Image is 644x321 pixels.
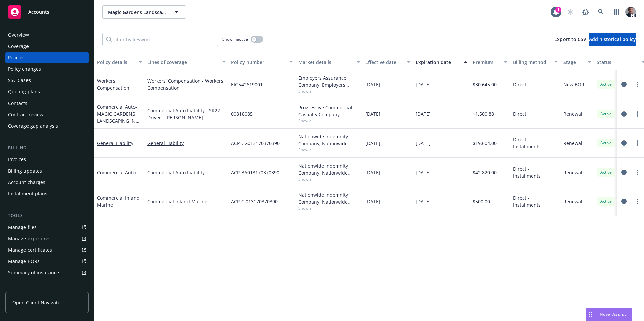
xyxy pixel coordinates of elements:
[633,139,641,147] a: more
[97,59,135,66] div: Policy details
[363,54,413,70] button: Effective date
[298,88,360,94] span: Show all
[12,299,62,306] span: Open Client Navigator
[8,177,45,188] div: Account charges
[147,77,226,91] a: Workers' Compensation - Workers' Compensation
[513,165,558,179] span: Direct - Installments
[97,195,140,208] a: Commercial Inland Marine
[416,198,431,205] span: [DATE]
[94,54,145,70] button: Policy details
[555,7,561,13] div: 1
[600,311,626,317] span: Nova Assist
[5,256,89,267] a: Manage BORs
[594,5,608,19] a: Search
[8,267,59,278] div: Summary of insurance
[413,54,470,70] button: Expiration date
[5,177,89,188] a: Account charges
[5,166,89,176] a: Billing updates
[8,121,58,131] div: Coverage gap analysis
[8,256,40,267] div: Manage BORs
[298,176,360,182] span: Show all
[8,154,26,165] div: Invoices
[231,169,279,176] span: ACP BA013170370390
[589,33,636,46] button: Add historical policy
[8,188,47,199] div: Installment plans
[599,111,613,117] span: Active
[8,52,25,63] div: Policies
[563,59,584,66] div: Stage
[5,109,89,120] a: Contract review
[633,80,641,88] a: more
[5,188,89,199] a: Installment plans
[416,81,431,88] span: [DATE]
[473,198,490,205] span: $500.00
[416,140,431,147] span: [DATE]
[599,81,613,87] span: Active
[416,169,431,176] span: [DATE]
[416,59,460,66] div: Expiration date
[147,107,226,121] a: Commercial Auto Liability - SR22 Driver - [PERSON_NAME]
[365,169,380,176] span: [DATE]
[298,205,360,211] span: Show all
[599,198,613,204] span: Active
[298,162,360,176] div: Nationwide Indemnity Company, Nationwide Insurance Company
[8,29,29,40] div: Overview
[416,110,431,117] span: [DATE]
[473,169,497,176] span: $42,820.00
[8,166,42,176] div: Billing updates
[5,212,89,219] div: Tools
[8,75,31,86] div: SSC Cases
[563,5,577,19] a: Start snowing
[97,78,129,91] a: Workers' Compensation
[365,198,380,205] span: [DATE]
[5,41,89,52] a: Coverage
[8,98,28,109] div: Contacts
[298,191,360,205] div: Nationwide Indemnity Company, Nationwide Insurance Company
[620,139,628,147] a: circleInformation
[610,5,623,19] a: Switch app
[563,81,584,88] span: New BOR
[5,64,89,74] a: Policy changes
[5,52,89,63] a: Policies
[563,169,582,176] span: Renewal
[222,36,248,42] span: Show inactive
[102,33,218,46] input: Filter by keyword...
[298,147,360,153] span: Show all
[513,81,526,88] span: Direct
[365,110,380,117] span: [DATE]
[5,245,89,255] a: Manage certificates
[231,198,278,205] span: ACP CI013170370390
[586,308,594,321] div: Drag to move
[8,86,40,97] div: Quoting plans
[298,104,360,118] div: Progressive Commercial Casualty Company, Progressive
[298,118,360,124] span: Show all
[298,133,360,147] div: Nationwide Indemnity Company, Nationwide Insurance Company
[296,54,363,70] button: Market details
[8,109,43,120] div: Contract review
[147,140,226,147] a: General Liability
[5,154,89,165] a: Invoices
[298,59,353,66] div: Market details
[147,169,226,176] a: Commercial Auto Liability
[554,36,586,42] span: Export to CSV
[8,64,41,74] div: Policy changes
[365,140,380,147] span: [DATE]
[633,110,641,118] a: more
[28,9,49,15] span: Accounts
[365,59,403,66] div: Effective date
[579,5,592,19] a: Report a Bug
[108,9,166,16] span: Magic Gardens Landscaping Inc.
[513,136,558,150] span: Direct - Installments
[589,36,636,42] span: Add historical policy
[620,168,628,176] a: circleInformation
[8,245,52,255] div: Manage certificates
[5,233,89,244] span: Manage exposures
[5,3,89,21] a: Accounts
[560,54,594,70] button: Stage
[513,194,558,208] span: Direct - Installments
[5,86,89,97] a: Quoting plans
[586,308,632,321] button: Nova Assist
[231,140,280,147] span: ACP CG013170370390
[5,29,89,40] a: Overview
[620,80,628,88] a: circleInformation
